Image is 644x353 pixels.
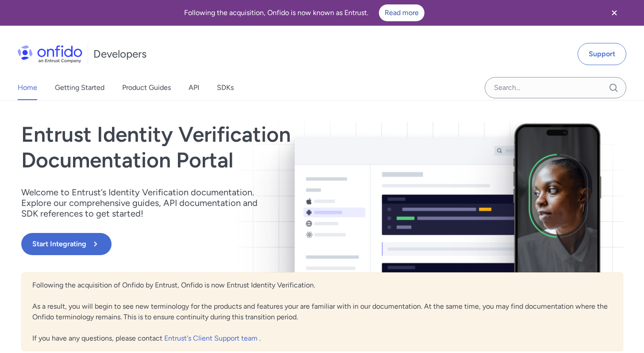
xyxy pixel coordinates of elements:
[18,45,82,63] img: Onfido Logo
[11,4,598,21] div: Following the acquisition, Onfido is now known as Entrust.
[21,233,112,255] button: Start Integrating
[609,8,620,18] svg: Close banner
[217,75,234,100] a: SDKs
[21,187,269,219] p: Welcome to Entrust’s Identity Verification documentation. Explore our comprehensive guides, API d...
[578,43,626,65] a: Support
[18,75,37,100] a: Home
[21,272,623,351] div: Following the acquisition of Onfido by Entrust, Onfido is now Entrust Identity Verification. As a...
[21,122,443,173] h1: Entrust Identity Verification Documentation Portal
[122,75,171,100] a: Product Guides
[189,75,199,100] a: API
[485,77,626,98] input: Onfido search input field
[164,334,259,342] a: Entrust's Client Support team
[379,4,424,21] a: Read more
[93,47,147,61] h1: Developers
[598,2,631,24] button: Close banner
[55,75,104,100] a: Getting Started
[21,233,443,255] a: Start Integrating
